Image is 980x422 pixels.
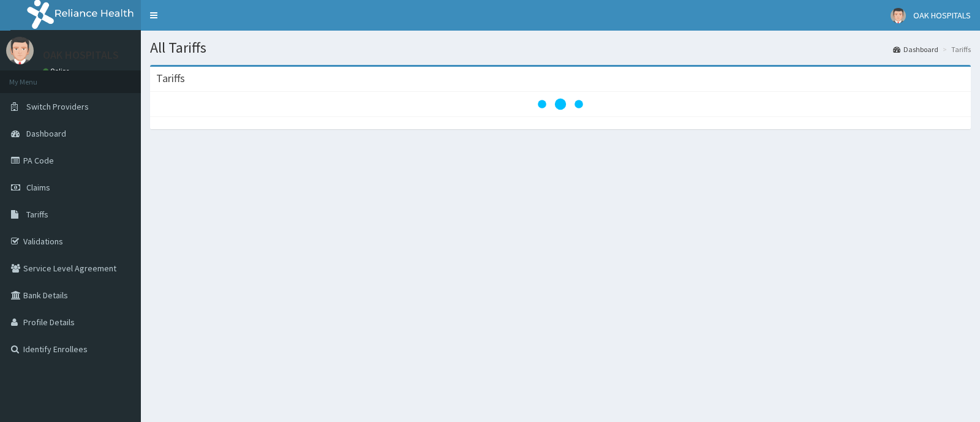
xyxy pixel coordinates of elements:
[43,50,119,61] p: OAK HOSPITALS
[43,67,72,75] a: Online
[26,128,66,139] span: Dashboard
[26,182,50,193] span: Claims
[536,80,585,129] svg: audio-loading
[156,73,185,84] h3: Tariffs
[891,8,906,23] img: User Image
[6,37,34,64] img: User Image
[940,44,971,55] li: Tariffs
[150,40,971,56] h1: All Tariffs
[26,101,89,112] span: Switch Providers
[913,10,971,21] span: OAK HOSPITALS
[26,209,48,220] span: Tariffs
[893,44,938,55] a: Dashboard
